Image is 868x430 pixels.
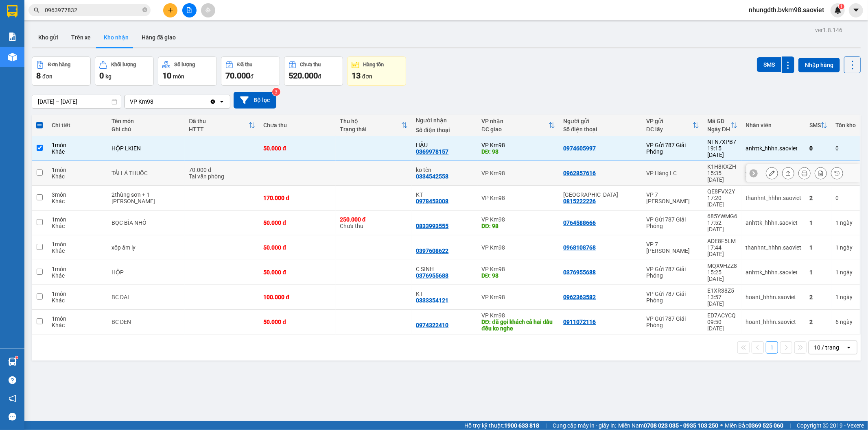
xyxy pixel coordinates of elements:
[340,216,408,223] div: 250.000 đ
[707,139,737,145] div: NFN7XPB7
[646,241,699,254] div: VP 7 [PERSON_NAME]
[112,294,181,300] div: BC DAI
[272,88,280,96] sup: 3
[481,319,555,332] div: DĐ: đã gọi khách cả hai đầu đều ko nghe
[481,294,555,300] div: VP Km98
[646,216,699,229] div: VP Gửi 787 Giải Phóng
[112,244,181,251] div: xốp âm ly
[809,269,827,276] div: 1
[225,71,250,80] span: 70.000
[52,322,103,328] div: Khác
[646,266,699,279] div: VP Gửi 787 Giải Phóng
[646,315,699,328] div: VP Gửi 787 Giải Phóng
[8,358,17,366] img: warehouse-icon
[416,272,448,279] div: 0376955688
[809,319,827,325] div: 2
[52,223,103,229] div: Khác
[707,312,737,319] div: ED7ACYCQ
[481,272,555,279] div: DĐ: 98
[363,62,384,67] div: Hàng tồn
[263,319,332,325] div: 50.000 đ
[553,421,616,430] span: Cung cấp máy in - giấy in:
[52,173,103,180] div: Khác
[720,424,723,427] span: ⚪️
[111,62,136,67] div: Khối lượng
[707,163,737,170] div: K1H8KXZH
[835,145,856,152] div: 0
[707,170,737,183] div: 15:35 [DATE]
[840,319,853,325] span: ngày
[112,170,181,176] div: TẢI LÁ THUỐC
[840,294,853,300] span: ngày
[130,98,153,106] div: VP Km98
[52,248,103,254] div: Khác
[263,244,332,251] div: 50.000 đ
[644,422,718,429] strong: 0708 023 035 - 0935 103 250
[563,319,596,325] div: 0911072116
[805,115,831,136] th: Toggle SortBy
[347,56,406,86] button: Hàng tồn13đơn
[182,3,197,17] button: file-add
[52,297,103,304] div: Khác
[746,319,801,325] div: hoant_hhhn.saoviet
[563,294,596,300] div: 0962363582
[809,219,827,226] div: 1
[563,269,596,276] div: 0376955688
[416,167,473,173] div: ko tên
[112,126,181,132] div: Ghi chú
[746,294,801,300] div: hoant_hhhn.saoviet
[481,142,555,148] div: VP Km98
[646,142,699,155] div: VP Gửi 787 Giải Phóng
[168,7,173,13] span: plus
[746,145,801,152] div: anhttk_hhhn.saoviet
[707,145,737,158] div: 19:15 [DATE]
[703,115,741,136] th: Toggle SortBy
[757,57,781,72] button: SMS
[112,145,181,152] div: HỘP LKIEN
[34,7,39,13] span: search
[416,198,448,204] div: 0978453008
[707,319,737,332] div: 09:50 [DATE]
[840,219,853,226] span: ngày
[846,344,852,351] svg: open
[809,122,821,128] div: SMS
[52,167,103,173] div: 1 món
[250,73,254,80] span: đ
[835,319,856,325] div: 6
[707,238,737,244] div: ADE8F5LM
[563,191,638,198] div: Hải Nam
[52,272,103,279] div: Khác
[746,170,801,176] div: yenptx_hhlc.saoviet
[234,92,276,109] button: Bộ lọc
[52,266,103,272] div: 1 món
[32,95,121,108] input: Select a date range.
[112,118,181,124] div: Tên món
[834,7,842,14] img: icon-new-feature
[336,115,412,136] th: Toggle SortBy
[32,56,91,86] button: Đơn hàng8đơn
[707,195,737,208] div: 17:20 [DATE]
[352,71,361,80] span: 13
[142,7,147,12] span: close-circle
[748,422,783,429] strong: 0369 525 060
[340,118,402,124] div: Thu hộ
[219,98,225,105] svg: open
[416,142,473,148] div: HẬU
[481,244,555,251] div: VP Km98
[746,122,801,128] div: Nhân viên
[416,266,473,272] div: C SINH
[416,248,448,254] div: 0397608622
[52,191,103,198] div: 3 món
[416,191,473,198] div: KT
[481,148,555,155] div: DĐ: 98
[835,219,856,226] div: 1
[300,62,321,67] div: Chưa thu
[707,263,737,269] div: MQX9HZZ8
[809,145,827,152] div: 0
[746,244,801,251] div: thanhnt_hhhn.saoviet
[835,269,856,276] div: 1
[707,294,737,307] div: 13:57 [DATE]
[52,122,103,128] div: Chi tiết
[646,170,699,176] div: VP Hàng LC
[416,297,448,304] div: 0333354121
